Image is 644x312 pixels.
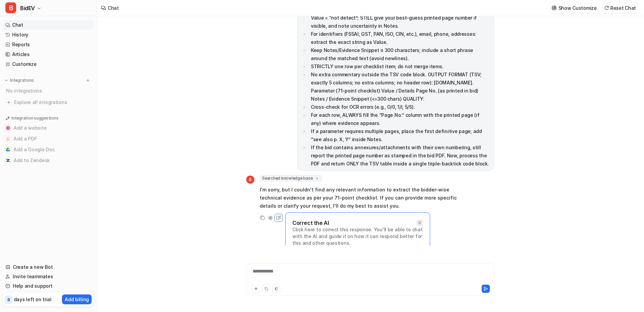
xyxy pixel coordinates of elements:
li: If a field/value is unreadable, unclear, or image-only with no certainty, set Value = “not detect... [309,6,490,30]
img: Add to Zendesk [6,158,10,162]
a: Reports [3,40,94,49]
span: B [5,2,16,13]
button: Show Customize [550,3,600,13]
p: Integrations [10,78,34,83]
button: Integrations [3,77,36,84]
div: Chat [108,4,119,11]
li: No extra commentary outside the TSV code block. OUTPUT FORMAT (TSV; exactly 5 columns; no extra c... [309,71,490,103]
a: History [3,30,94,40]
button: Add billing [62,294,92,304]
img: Add a website [6,126,10,130]
a: Create a new Bot [3,262,94,272]
span: B [246,176,254,184]
a: Customize [3,59,94,69]
button: Add a PDFAdd a PDF [3,133,94,144]
p: Correct the AI [292,219,329,226]
li: STRICTLY one row per checklist item; do not merge items. [309,62,490,71]
p: Click here to correct this response. You'll be able to chat with the AI and guide it on how it ca... [292,226,423,246]
li: Keep Notes/Evidence Snippet ≤ 300 characters; include a short phrase around the matched text (avo... [309,46,490,62]
button: Add to ZendeskAdd to Zendesk [3,155,94,166]
img: Add a PDF [6,137,10,141]
span: Explore all integrations [14,97,91,108]
li: If the bid contains annexures/attachments with their own numbering, still report the printed page... [309,144,490,168]
img: explore all integrations [5,99,12,106]
li: Cross-check for OCR errors (e.g., O/0, 1/I, 5/S). [309,103,490,111]
button: Add a Google DocAdd a Google Doc [3,144,94,155]
p: Show Customize [558,4,597,11]
img: expand menu [4,78,9,83]
button: Add a websiteAdd a website [3,123,94,133]
img: customize [552,5,556,10]
p: Add billing [65,296,89,303]
p: Integration suggestions [11,115,58,121]
span: Searched knowledge base [260,175,322,182]
a: Help and support [3,281,94,291]
li: If a parameter requires multiple pages, place the first definitive page; add “see also p. X, Y” i... [309,127,490,144]
a: Invite teammates [3,272,94,281]
li: For identifiers (FSSAI, GST, PAN, ISO, CIN, etc.), email, phone, addresses: extract the exact str... [309,30,490,46]
img: Add a Google Doc [6,148,10,152]
p: 8 [7,297,10,303]
a: Chat [3,20,94,30]
img: reset [604,5,609,10]
a: Articles [3,50,94,59]
li: For each row, ALWAYS fill the “Page No.” column with the printed page (if any) where evidence app... [309,111,490,127]
p: I'm sorry, but I couldn't find any relevant information to extract the bidder-wise technical evid... [260,186,457,210]
button: Reset Chat [602,3,639,13]
a: Explore all integrations [3,98,94,107]
img: menu_add.svg [86,78,90,83]
div: No integrations [4,85,94,96]
p: days left on trial [14,296,52,303]
span: BidEV [20,3,35,13]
